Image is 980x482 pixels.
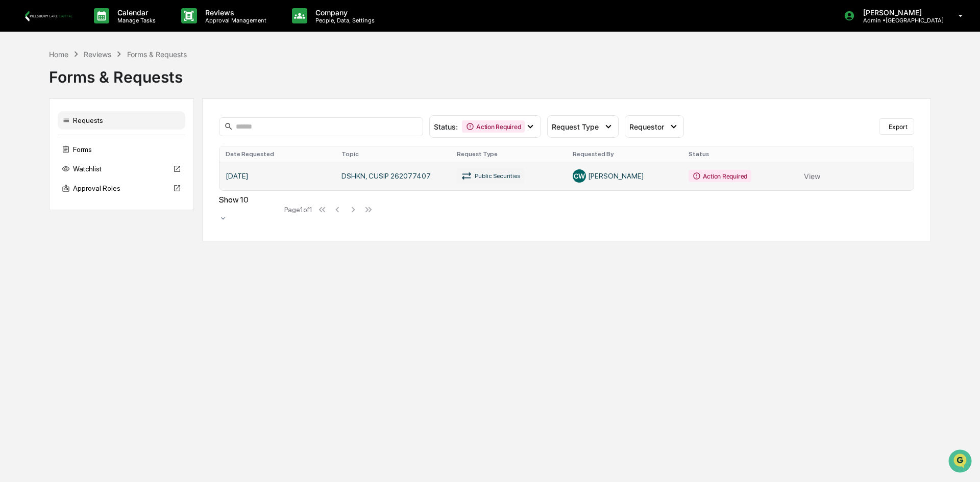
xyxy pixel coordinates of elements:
span: Status : [434,122,458,131]
div: Home [49,50,68,59]
a: 🔎Data Lookup [6,144,68,162]
p: Manage Tasks [109,17,161,24]
th: Requested By [567,146,682,162]
div: Start new chat [35,78,167,88]
div: Forms [58,140,185,159]
th: Topic [335,146,451,162]
div: Forms & Requests [127,50,187,59]
span: Attestations [84,129,127,139]
div: Requests [58,111,185,130]
div: Forms & Requests [49,60,931,86]
div: 🖐️ [10,130,18,138]
p: [PERSON_NAME] [855,8,944,17]
p: Calendar [109,8,161,17]
button: Export [879,118,914,135]
div: Show 10 [219,195,280,205]
img: logo [24,10,73,21]
a: 🗄️Attestations [70,124,131,143]
p: How can we help? [10,21,186,38]
span: Data Lookup [20,148,64,158]
div: Reviews [84,50,111,59]
div: Page 1 of 1 [284,206,312,214]
div: 🔎 [10,149,18,157]
p: People, Data, Settings [307,17,380,24]
p: Approval Management [197,17,272,24]
div: We're available if you need us! [35,88,129,96]
th: Status [682,146,798,162]
span: Preclearance [20,129,66,139]
th: Request Type [451,146,567,162]
span: Pylon [102,173,124,181]
span: Requestor [629,122,664,131]
img: 1746055101610-c473b297-6a78-478c-a979-82029cc54cd1 [10,78,29,96]
div: 🗄️ [74,130,82,138]
div: Watchlist [58,160,185,178]
div: Approval Roles [58,179,185,197]
th: Date Requested [219,146,335,162]
a: Powered byPylon [72,172,124,181]
a: 🖐️Preclearance [6,124,70,143]
span: Request Type [552,122,599,131]
p: Company [307,8,380,17]
div: Action Required [462,120,525,133]
iframe: Open customer support [947,448,975,476]
p: Reviews [197,8,272,17]
p: Admin • [GEOGRAPHIC_DATA] [855,17,944,24]
button: Start new chat [174,81,186,93]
